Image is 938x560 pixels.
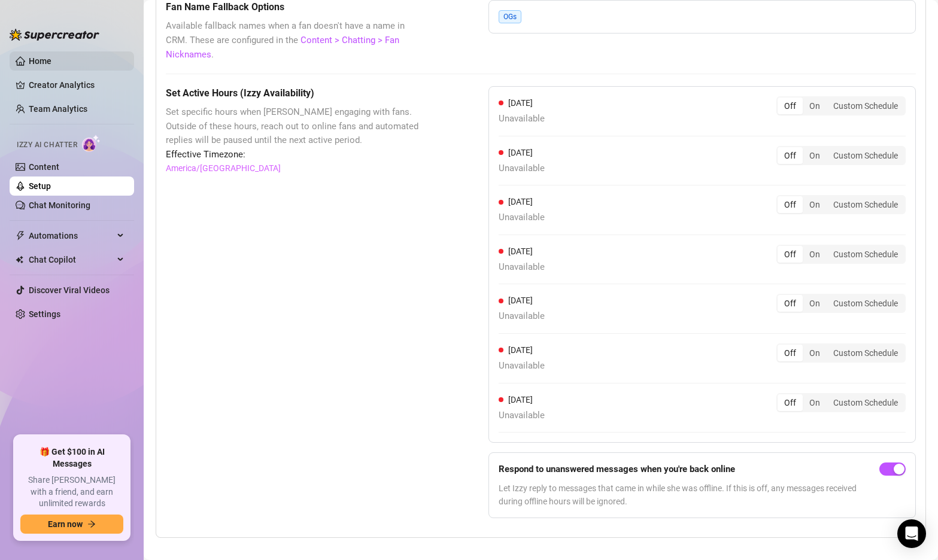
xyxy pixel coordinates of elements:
[776,195,906,214] div: segmented control
[29,104,87,114] a: Team Analytics
[803,345,827,361] div: On
[20,515,123,534] button: Earn nowarrow-right
[778,147,803,164] div: Off
[778,246,803,263] div: Off
[499,260,545,275] span: Unavailable
[87,520,96,528] span: arrow-right
[166,162,281,175] a: America/[GEOGRAPHIC_DATA]
[16,231,25,241] span: thunderbolt
[508,197,533,206] span: [DATE]
[10,29,99,41] img: logo-BBDzfeDw.svg
[29,181,51,191] a: Setup
[166,19,429,62] span: Available fallback names when a fan doesn't have a name in CRM. These are configured in the .
[29,162,59,172] a: Content
[17,139,77,151] span: Izzy AI Chatter
[29,75,125,95] a: Creator Analytics
[778,98,803,114] div: Off
[29,226,114,245] span: Automations
[29,56,51,66] a: Home
[776,393,906,412] div: segmented control
[827,345,904,361] div: Custom Schedule
[48,519,83,529] span: Earn now
[778,196,803,213] div: Off
[16,255,23,264] img: Chat Copilot
[508,148,533,157] span: [DATE]
[776,245,906,264] div: segmented control
[827,394,904,411] div: Custom Schedule
[827,147,904,164] div: Custom Schedule
[827,246,904,263] div: Custom Schedule
[778,345,803,361] div: Off
[803,246,827,263] div: On
[82,135,101,152] img: AI Chatter
[166,86,429,101] h5: Set Active Hours (Izzy Availability)
[508,246,533,256] span: [DATE]
[778,394,803,411] div: Off
[803,147,827,164] div: On
[499,162,545,176] span: Unavailable
[499,112,545,126] span: Unavailable
[499,10,521,23] span: OGs
[29,200,90,210] a: Chat Monitoring
[776,343,906,363] div: segmented control
[776,96,906,115] div: segmented control
[499,409,545,423] span: Unavailable
[897,519,926,548] div: Open Intercom Messenger
[166,148,429,162] span: Effective Timezone:
[803,394,827,411] div: On
[827,98,904,114] div: Custom Schedule
[166,35,399,60] a: Content > Chatting > Fan Nicknames
[29,285,110,295] a: Discover Viral Videos
[20,474,123,510] span: Share [PERSON_NAME] with a friend, and earn unlimited rewards
[803,295,827,312] div: On
[776,294,906,313] div: segmented control
[166,105,429,148] span: Set specific hours when [PERSON_NAME] engaging with fans. Outside of these hours, reach out to on...
[508,98,533,108] span: [DATE]
[803,98,827,114] div: On
[827,295,904,312] div: Custom Schedule
[778,295,803,312] div: Off
[776,146,906,165] div: segmented control
[508,395,533,404] span: [DATE]
[508,345,533,355] span: [DATE]
[499,211,545,225] span: Unavailable
[499,309,545,324] span: Unavailable
[499,464,735,474] strong: Respond to unanswered messages when you're back online
[499,482,875,508] span: Let Izzy reply to messages that came in while she was offline. If this is off, any messages recei...
[29,309,60,319] a: Settings
[29,250,114,269] span: Chat Copilot
[499,359,545,373] span: Unavailable
[827,196,904,213] div: Custom Schedule
[803,196,827,213] div: On
[508,296,533,305] span: [DATE]
[20,446,123,470] span: 🎁 Get $100 in AI Messages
